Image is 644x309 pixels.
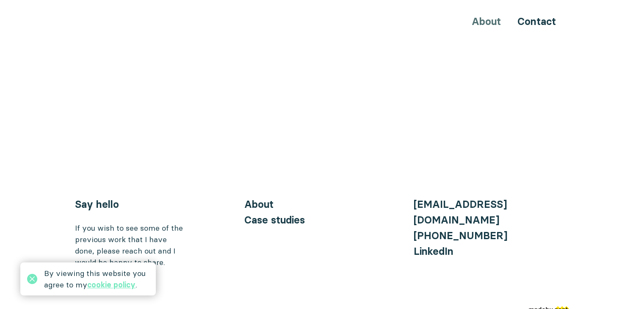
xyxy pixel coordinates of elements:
[75,222,185,268] div: If you wish to see some of the previous work that I have done, please reach out and I would be ha...
[44,268,149,290] div: By viewing this website you agree to my .
[414,198,507,226] a: [EMAIL_ADDRESS][DOMAIN_NAME]
[244,214,305,226] a: Case studies
[414,229,507,242] a: [PHONE_NUMBER]
[87,280,135,290] a: cookie policy
[75,198,119,210] a: Say hello
[244,198,274,210] a: About
[517,15,556,28] a: Contact
[414,245,453,257] a: LinkedIn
